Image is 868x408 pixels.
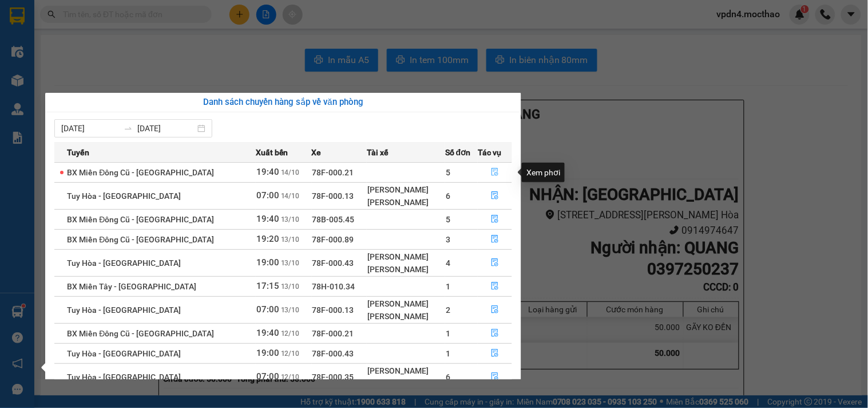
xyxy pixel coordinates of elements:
[478,324,512,343] button: file-done
[367,364,445,377] div: [PERSON_NAME]
[446,305,450,315] span: 2
[134,49,250,65] div: 0397250237
[478,277,512,296] button: file-done
[446,215,450,224] span: 5
[124,124,133,133] span: to
[312,329,354,338] span: 78F-000.21
[256,304,279,315] span: 07:00
[61,122,119,135] input: Từ ngày
[67,168,214,177] span: BX Miền Đông Cũ - [GEOGRAPHIC_DATA]
[281,236,300,244] span: 13/10
[312,282,355,291] span: 78H-010.34
[312,215,355,224] span: 78B-005.45
[281,329,300,338] span: 12/10
[67,305,181,315] span: Tuy Hòa - [GEOGRAPHIC_DATA]
[10,36,126,49] div: DUYÊN
[256,234,279,244] span: 19:20
[367,263,445,276] div: [PERSON_NAME]
[478,163,512,182] button: file-done
[312,146,322,159] span: Xe
[367,310,445,323] div: [PERSON_NAME]
[67,349,181,358] span: Tuy Hòa - [GEOGRAPHIC_DATA]
[491,305,499,315] span: file-done
[446,372,450,382] span: 6
[10,10,126,36] div: [GEOGRAPHIC_DATA]
[446,191,450,201] span: 6
[367,297,445,310] div: [PERSON_NAME]
[281,168,300,176] span: 14/10
[446,329,450,338] span: 1
[491,191,499,201] span: file-done
[367,183,445,196] div: [PERSON_NAME]
[312,258,354,268] span: 78F-000.43
[312,191,354,201] span: 78F-000.13
[367,377,445,390] div: [PERSON_NAME]
[134,65,250,79] div: 0
[281,192,300,200] span: 14/10
[256,214,279,224] span: 19:40
[367,146,389,159] span: Tài xế
[67,282,196,291] span: BX Miền Tây - [GEOGRAPHIC_DATA]
[67,372,181,382] span: Tuy Hòa - [GEOGRAPHIC_DATA]
[67,191,181,201] span: Tuy Hòa - [GEOGRAPHIC_DATA]
[67,258,181,268] span: Tuy Hòa - [GEOGRAPHIC_DATA]
[281,306,300,314] span: 13/10
[478,301,512,319] button: file-done
[256,281,279,291] span: 17:15
[312,349,354,358] span: 78F-000.43
[54,96,512,109] div: Danh sách chuyến hàng sắp về văn phòng
[67,235,214,244] span: BX Miền Đông Cũ - [GEOGRAPHIC_DATA]
[491,215,499,224] span: file-done
[446,168,450,177] span: 5
[446,282,450,291] span: 1
[124,124,133,133] span: swap-right
[67,146,89,159] span: Tuyến
[478,368,512,386] button: file-done
[446,349,450,358] span: 1
[312,305,354,315] span: 78F-000.13
[10,10,27,22] span: Gửi:
[281,283,300,291] span: 13/10
[281,350,300,358] span: 12/10
[67,329,214,338] span: BX Miền Đông Cũ - [GEOGRAPHIC_DATA]
[134,10,250,36] div: [GEOGRAPHIC_DATA]
[312,372,354,382] span: 78F-000.35
[491,168,499,177] span: file-done
[491,349,499,358] span: file-done
[445,146,471,159] span: Số đơn
[256,371,279,382] span: 07:00
[10,49,126,65] div: 0935543640
[478,187,512,205] button: file-done
[491,329,499,338] span: file-done
[256,167,279,177] span: 19:40
[491,235,499,244] span: file-done
[312,235,354,244] span: 78F-000.89
[522,163,565,182] div: Xem phơi
[491,258,499,268] span: file-done
[491,282,499,291] span: file-done
[256,348,279,358] span: 19:00
[367,250,445,263] div: [PERSON_NAME]
[134,36,250,49] div: QUANG
[256,257,279,268] span: 19:00
[446,235,450,244] span: 3
[281,259,300,267] span: 13/10
[256,190,279,201] span: 07:00
[312,168,354,177] span: 78F-000.21
[281,373,300,381] span: 12/10
[478,254,512,272] button: file-done
[446,258,450,268] span: 4
[478,230,512,249] button: file-done
[281,215,300,223] span: 13/10
[478,146,501,159] span: Tác vụ
[137,122,195,135] input: Đến ngày
[256,146,288,159] span: Xuất bến
[478,344,512,363] button: file-done
[134,10,161,22] span: Nhận:
[67,215,214,224] span: BX Miền Đông Cũ - [GEOGRAPHIC_DATA]
[367,196,445,209] div: [PERSON_NAME]
[256,328,279,338] span: 19:40
[478,210,512,229] button: file-done
[491,372,499,382] span: file-done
